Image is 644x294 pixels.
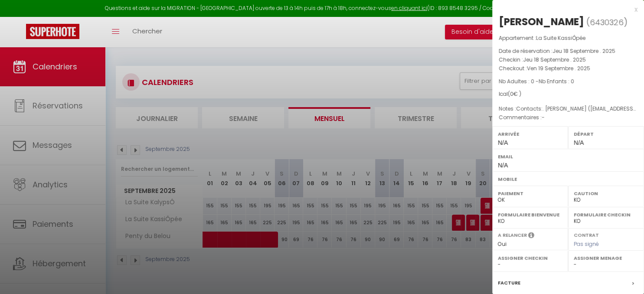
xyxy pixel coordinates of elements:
p: Commentaires : [499,113,637,122]
span: La Suite KassiÔpée [536,34,585,42]
label: Assigner Menage [574,254,638,262]
label: Assigner Checkin [498,254,562,262]
span: 6430326 [590,17,624,28]
label: Mobile [498,175,638,183]
button: Open LiveChat chat widget [7,3,33,29]
label: Facture [498,278,520,287]
label: A relancer [498,232,527,239]
span: ( € ) [508,90,521,98]
span: Ven 19 Septembre . 2025 [527,65,590,72]
p: Checkin : [499,56,637,64]
p: Checkout : [499,64,637,73]
label: Formulaire Bienvenue [498,210,562,219]
p: Date de réservation : [499,47,637,56]
label: Formulaire Checkin [574,210,638,219]
label: Paiement [498,189,562,198]
span: Nb Adultes : 0 - [499,78,574,85]
div: Ical [499,90,637,98]
p: Appartement : [499,34,637,42]
span: Jeu 18 Septembre . 2025 [552,47,615,55]
div: [PERSON_NAME] [499,15,584,29]
span: N/A [498,139,508,146]
label: Caution [574,189,638,198]
span: - [542,114,545,121]
span: Jeu 18 Septembre . 2025 [523,56,586,63]
div: x [492,4,637,15]
span: N/A [498,162,508,169]
i: Sélectionner OUI si vous souhaiter envoyer les séquences de messages post-checkout [528,232,534,241]
p: Notes : [499,105,637,113]
span: ( ) [586,16,628,28]
label: Départ [574,130,638,138]
label: Arrivée [498,130,562,138]
span: Pas signé [574,240,599,248]
span: 0 [510,90,513,98]
label: Contrat [574,232,599,237]
span: N/A [574,139,584,146]
label: Email [498,152,638,161]
span: Nb Enfants : 0 [539,78,574,85]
